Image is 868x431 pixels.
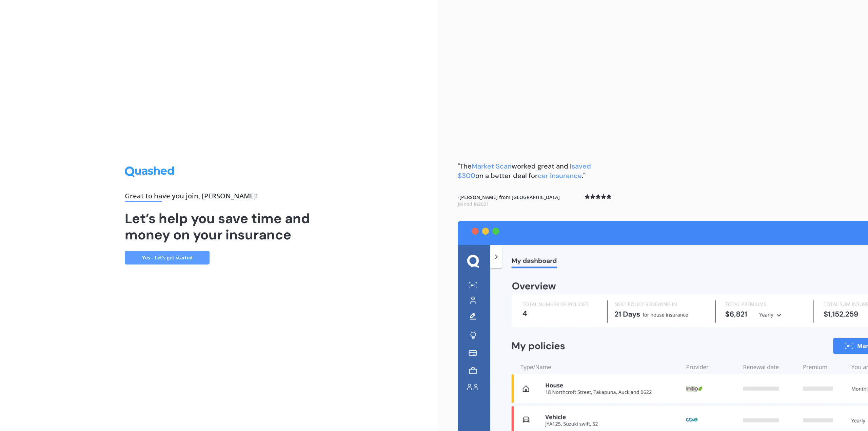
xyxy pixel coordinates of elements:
[125,210,313,243] h1: Let’s help you save time and money on your insurance
[458,194,560,207] b: - [PERSON_NAME] from [GEOGRAPHIC_DATA]
[125,193,313,202] div: Great to have you join , [PERSON_NAME] !
[472,162,512,171] span: Market Scan
[538,171,582,180] span: car insurance
[125,251,210,265] a: Yes - Let’s get started
[458,201,489,207] span: Joined in 2021
[458,162,591,180] span: saved $300
[458,221,868,431] img: dashboard.webp
[458,162,591,180] b: "The worked great and I on a better deal for ."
